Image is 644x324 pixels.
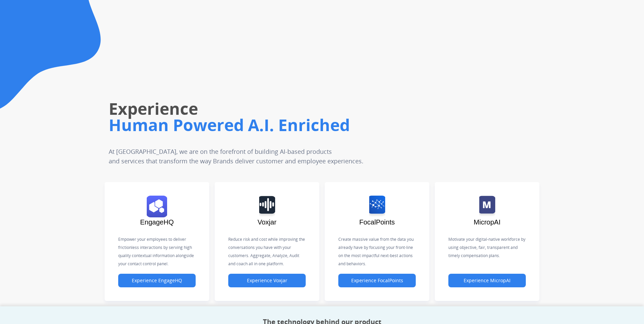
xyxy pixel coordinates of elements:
span: Voxjar [257,218,276,226]
h1: Experience [109,98,455,120]
p: At [GEOGRAPHIC_DATA], we are on the forefront of building AI-based products and services that tra... [109,147,411,166]
span: MicropAI [474,218,501,226]
img: logo [147,196,167,217]
span: EngageHQ [140,218,174,226]
img: logo [369,196,385,217]
a: Experience MicropAI [448,278,526,284]
img: logo [259,196,275,217]
a: Experience EngageHQ [118,278,196,284]
p: Motivate your digital-native workforce by using objective, fair, transparent and timely compensat... [448,235,526,260]
h1: Human Powered A.I. Enriched [109,114,455,136]
p: Reduce risk and cost while improving the conversations you have with your customers. Aggregate, A... [228,235,306,268]
p: Create massive value from the data you already have by focusing your front-line on the most impac... [338,235,416,268]
span: FocalPoints [359,218,395,226]
button: Experience EngageHQ [118,274,196,287]
img: logo [479,196,495,217]
button: Experience Voxjar [228,274,306,287]
button: Experience FocalPoints [338,274,416,287]
p: Empower your employees to deliver frictionless interactions by serving high quality contextual in... [118,235,196,268]
button: Experience MicropAI [448,274,526,287]
a: Experience Voxjar [228,278,306,284]
a: Experience FocalPoints [338,278,416,284]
